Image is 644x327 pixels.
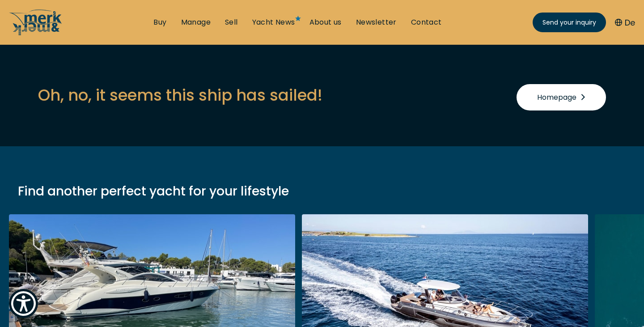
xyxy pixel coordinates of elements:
[225,17,238,27] a: Sell
[542,18,596,27] span: Send your inquiry
[615,17,635,29] button: De
[9,289,38,318] button: Show Accessibility Preferences
[153,17,166,27] a: Buy
[411,17,442,27] a: Contact
[252,17,295,27] a: Yacht News
[533,13,606,32] a: Send your inquiry
[9,28,63,38] a: /
[309,17,342,27] a: About us
[356,17,397,27] a: Newsletter
[38,84,322,106] h3: Oh, no, it seems this ship has sailed!
[517,84,606,110] a: Homepage
[537,92,585,103] span: Homepage
[181,17,211,27] a: Manage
